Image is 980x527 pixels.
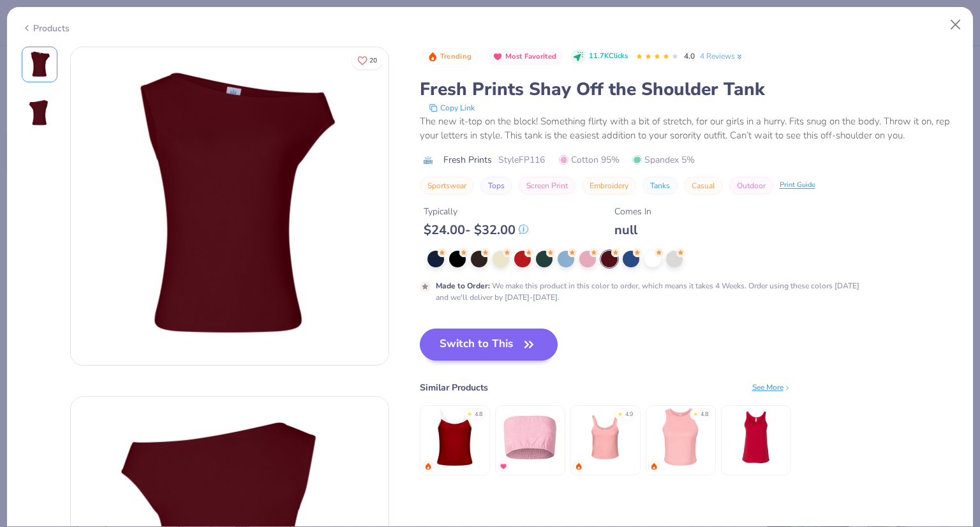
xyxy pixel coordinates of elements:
[420,155,437,165] img: brand logo
[614,222,651,238] div: null
[575,463,583,470] img: trending.gif
[425,101,479,114] button: copy to clipboard
[693,410,698,415] div: ★
[614,205,651,218] div: Comes In
[443,153,492,167] span: Fresh Prints
[420,381,488,394] div: Similar Products
[701,410,708,419] div: 4.8
[424,205,528,218] div: Typically
[420,329,558,360] button: Switch to This
[475,410,482,419] div: 4.8
[650,463,658,470] img: trending.gif
[500,407,560,468] img: Fresh Prints Terry Bandeau
[725,407,786,468] img: Bella + Canvas Women’s Relaxed Jersey Tank
[505,53,556,60] span: Most Favorited
[424,407,485,468] img: Fresh Prints Cali Camisole Top
[635,47,679,67] div: 4.0 Stars
[436,280,869,303] div: We make this product in this color to order, which means it takes 4 Weeks. Order using these colo...
[467,410,472,415] div: ★
[420,77,959,101] div: Fresh Prints Shay Off the Shoulder Tank
[486,48,563,65] button: Badge Button
[780,180,815,191] div: Print Guide
[625,410,633,419] div: 4.9
[420,177,474,195] button: Sportswear
[684,51,695,61] span: 4.0
[440,53,471,60] span: Trending
[24,49,55,80] img: Front
[500,463,507,470] img: MostFav.gif
[493,52,503,62] img: Most Favorited sort
[582,177,636,195] button: Embroidery
[519,177,575,195] button: Screen Print
[642,177,678,195] button: Tanks
[436,281,490,291] strong: Made to Order :
[421,48,479,65] button: Badge Button
[729,177,773,195] button: Outdoor
[632,153,695,167] span: Spandex 5%
[424,222,528,238] div: $ 24.00 - $ 32.00
[498,153,545,167] span: Style FP116
[752,382,791,393] div: See More
[700,50,744,62] a: 4 Reviews
[24,98,55,128] img: Back
[589,51,628,62] span: 11.7K Clicks
[480,177,512,195] button: Tops
[369,57,377,64] span: 20
[559,153,620,167] span: Cotton 95%
[22,22,70,35] div: Products
[575,407,635,468] img: Bella Canvas Ladies' Micro Ribbed Scoop Tank
[427,52,438,62] img: Trending sort
[424,463,432,470] img: trending.gif
[352,51,383,70] button: Like
[650,407,711,468] img: Bella + Canvas Ladies' Micro Ribbed Racerback Tank
[420,114,959,143] div: The new it-top on the block! Something flirty with a bit of stretch, for our girls in a hurry. Fi...
[684,177,723,195] button: Casual
[71,47,389,365] img: Front
[618,410,623,415] div: ★
[944,13,968,37] button: Close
